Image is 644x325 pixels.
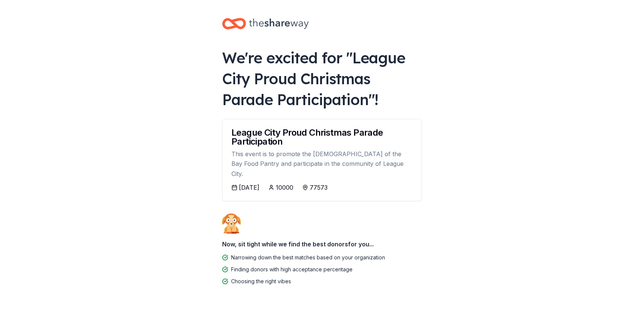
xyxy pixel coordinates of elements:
[222,213,241,233] img: Dog waiting patiently
[231,265,353,274] div: Finding donors with high acceptance percentage
[231,277,291,286] div: Choosing the right vibes
[231,253,385,262] div: Narrowing down the best matches based on your organization
[222,47,422,110] div: We're excited for " League City Proud Christmas Parade Participation "!
[239,183,259,192] div: [DATE]
[276,183,293,192] div: 10000
[231,128,413,146] div: League City Proud Christmas Parade Participation
[231,149,413,179] div: This event is to promote the [DEMOGRAPHIC_DATA] of the Bay Food Pantry and participate in the com...
[310,183,328,192] div: 77573
[222,237,422,252] div: Now, sit tight while we find the best donors for you...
